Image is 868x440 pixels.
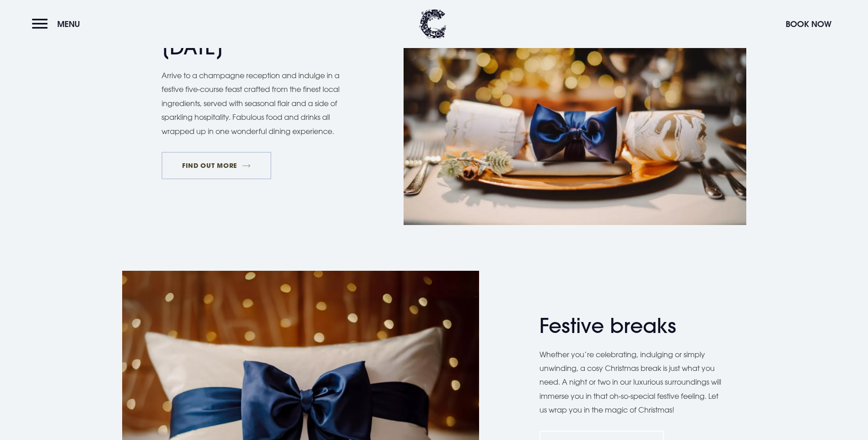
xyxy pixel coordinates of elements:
button: Book Now [781,14,836,34]
img: Clandeboye Lodge [419,9,447,39]
button: Menu [32,14,85,34]
span: Menu [57,19,80,29]
a: FIND OUT MORE [162,152,272,179]
p: Whether you’re celebrating, indulging or simply unwinding, a cosy Christmas break is just what yo... [539,348,727,417]
p: Arrive to a champagne reception and indulge in a festive five-course feast crafted from the fines... [162,69,349,138]
h2: [DATE] [162,35,340,59]
h2: Festive breaks [539,314,718,338]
